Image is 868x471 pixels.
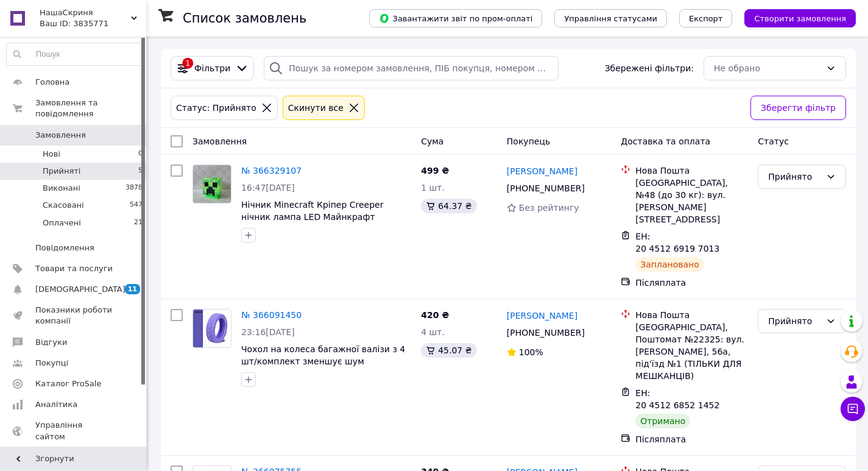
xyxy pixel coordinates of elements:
[35,263,113,274] span: Товари та послуги
[421,343,476,358] div: 45.07 ₴
[635,321,748,382] div: [GEOGRAPHIC_DATA], Поштомат №22325: вул. [PERSON_NAME], 56а, під'їзд №1 (ТІЛЬКИ ДЛЯ МЕШКАНЦІВ)
[768,314,821,328] div: Прийнято
[35,77,69,88] span: Головна
[635,257,704,272] div: Заплановано
[125,284,140,294] span: 11
[35,358,68,369] span: Покупці
[841,397,865,421] button: Чат з покупцем
[421,199,476,213] div: 64.37 ₴
[183,11,306,26] h1: Список замовлень
[40,7,131,18] span: НашаСкриня
[635,232,719,253] span: ЕН: 20 4512 6919 7013
[35,284,125,295] span: [DEMOGRAPHIC_DATA]
[138,149,143,160] span: 0
[504,180,587,197] div: [PHONE_NUMBER]
[241,200,383,234] a: Нічник Minecraft Кріпер Creeper нічник лампа LED Майнкрафт зарядка від юсб
[635,414,690,428] div: Отримано
[635,388,719,410] span: ЕН: 20 4512 6852 1452
[421,183,445,193] span: 1 шт.
[174,101,259,115] div: Статус: Прийнято
[421,310,449,320] span: 420 ₴
[241,166,302,175] a: № 366329107
[241,327,295,337] span: 23:16[DATE]
[519,203,579,213] span: Без рейтингу
[758,136,789,146] span: Статус
[679,9,733,27] button: Експорт
[35,305,113,327] span: Показники роботи компанії
[192,136,247,146] span: Замовлення
[43,218,81,228] span: Оплачені
[369,9,542,27] button: Завантажити звіт по пром-оплаті
[35,130,86,141] span: Замовлення
[635,165,748,177] div: Нова Пошта
[35,243,94,253] span: Повідомлення
[241,344,405,378] a: Чохол на колеса багажної валізи з 4 шт/комплект зменшує шум бузкового кольору
[125,183,143,194] span: 3878
[35,337,67,348] span: Відгуки
[35,420,113,442] span: Управління сайтом
[35,399,77,410] span: Аналітика
[504,324,587,341] div: [PHONE_NUMBER]
[43,183,80,194] span: Виконані
[621,136,710,146] span: Доставка та оплата
[554,9,667,27] button: Управління статусами
[507,165,577,177] a: [PERSON_NAME]
[564,14,657,23] span: Управління статусами
[732,13,856,23] a: Створити замовлення
[689,14,723,23] span: Експорт
[264,56,559,80] input: Пошук за номером замовлення, ПІБ покупця, номером телефону, Email, номером накладної
[507,310,577,322] a: [PERSON_NAME]
[379,13,532,24] span: Завантажити звіт по пром-оплаті
[635,309,748,321] div: Нова Пошта
[43,166,80,177] span: Прийняті
[43,200,84,211] span: Скасовані
[193,165,231,203] img: Фото товару
[134,218,143,228] span: 21
[7,43,143,65] input: Пошук
[421,166,449,175] span: 499 ₴
[286,101,346,115] div: Cкинути все
[605,62,694,74] span: Збережені фільтри:
[507,136,550,146] span: Покупець
[714,62,821,75] div: Не обрано
[35,97,146,119] span: Замовлення та повідомлення
[241,310,302,320] a: № 366091450
[192,165,231,204] a: Фото товару
[744,9,856,27] button: Створити замовлення
[519,347,543,357] span: 100%
[635,433,748,445] div: Післяплата
[194,62,230,74] span: Фільтри
[421,327,445,337] span: 4 шт.
[130,200,143,211] span: 547
[750,96,846,120] button: Зберегти фільтр
[43,149,60,160] span: Нові
[35,378,101,389] span: Каталог ProSale
[754,14,846,23] span: Створити замовлення
[635,177,748,225] div: [GEOGRAPHIC_DATA], №48 (до 30 кг): вул. [PERSON_NAME][STREET_ADDRESS]
[421,136,443,146] span: Cума
[138,166,143,177] span: 5
[193,310,231,347] img: Фото товару
[768,170,821,183] div: Прийнято
[40,18,146,29] div: Ваш ID: 3835771
[241,183,295,193] span: 16:47[DATE]
[192,309,231,348] a: Фото товару
[635,277,748,289] div: Післяплата
[761,101,836,115] span: Зберегти фільтр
